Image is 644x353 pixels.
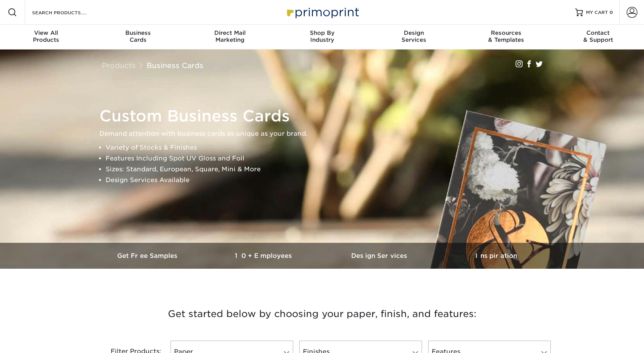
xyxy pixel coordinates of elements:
li: Variety of Stocks & Finishes [106,142,552,153]
a: Resources& Templates [460,25,552,49]
span: Contact [552,29,644,36]
h3: Design Services [322,252,438,259]
span: 0 [610,10,613,15]
h3: Get Free Samples [90,252,206,259]
a: Direct MailMarketing [184,25,276,49]
div: Cards [92,29,184,43]
h1: Custom Business Cards [99,107,552,125]
li: Features Including Spot UV Gloss and Foil [106,153,552,164]
a: DesignServices [368,25,460,49]
li: Sizes: Standard, European, Square, Mini & More [106,164,552,175]
a: Inspiration [438,243,554,269]
a: BusinessCards [92,25,184,49]
span: Direct Mail [184,29,276,36]
div: Marketing [184,29,276,43]
span: MY CART [586,9,608,16]
a: Business Cards [147,61,203,70]
h3: 10+ Employees [206,252,322,259]
a: Get Free Samples [90,243,206,269]
a: Design Services [322,243,438,269]
a: Shop ByIndustry [276,25,368,49]
span: Design [368,29,460,36]
li: Design Services Available [106,175,552,186]
a: Products [102,61,136,70]
span: Shop By [276,29,368,36]
div: Services [368,29,460,43]
div: Industry [276,29,368,43]
div: & Support [552,29,644,43]
a: 10+ Employees [206,243,322,269]
span: Resources [460,29,552,36]
span: Business [92,29,184,36]
div: & Templates [460,29,552,43]
h3: Get started below by choosing your paper, finish, and features: [96,297,548,331]
p: Demand attention with business cards as unique as your brand. [99,128,552,139]
a: Contact& Support [552,25,644,49]
img: Primoprint [284,4,361,20]
input: SEARCH PRODUCTS..... [31,8,107,17]
h3: Inspiration [438,252,554,259]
